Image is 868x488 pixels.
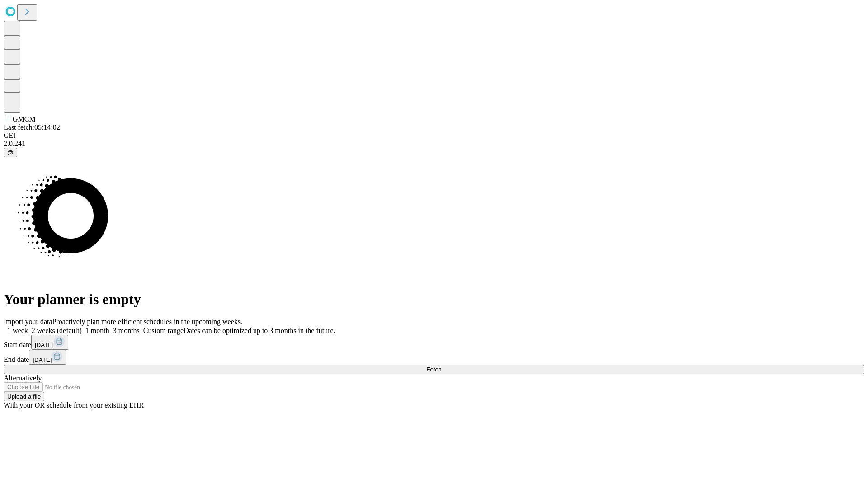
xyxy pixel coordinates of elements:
[4,392,44,401] button: Upload a file
[4,148,17,157] button: @
[4,318,52,325] span: Import your data
[52,318,242,325] span: Proactively plan more efficient schedules in the upcoming weeks.
[426,366,441,373] span: Fetch
[7,149,14,156] span: @
[33,357,52,363] span: [DATE]
[143,327,184,334] span: Custom range
[4,291,864,308] h1: Your planner is empty
[184,327,335,334] span: Dates can be optimized up to 3 months in the future.
[32,327,82,334] span: 2 weeks (default)
[4,374,42,382] span: Alternatively
[13,115,36,123] span: GMCM
[113,327,140,334] span: 3 months
[4,365,864,374] button: Fetch
[7,327,28,334] span: 1 week
[29,350,66,365] button: [DATE]
[4,401,144,409] span: With your OR schedule from your existing EHR
[35,342,54,348] span: [DATE]
[85,327,109,334] span: 1 month
[4,131,864,140] div: GEI
[4,335,864,350] div: Start date
[4,350,864,365] div: End date
[4,140,864,148] div: 2.0.241
[4,123,60,131] span: Last fetch: 05:14:02
[31,335,68,350] button: [DATE]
